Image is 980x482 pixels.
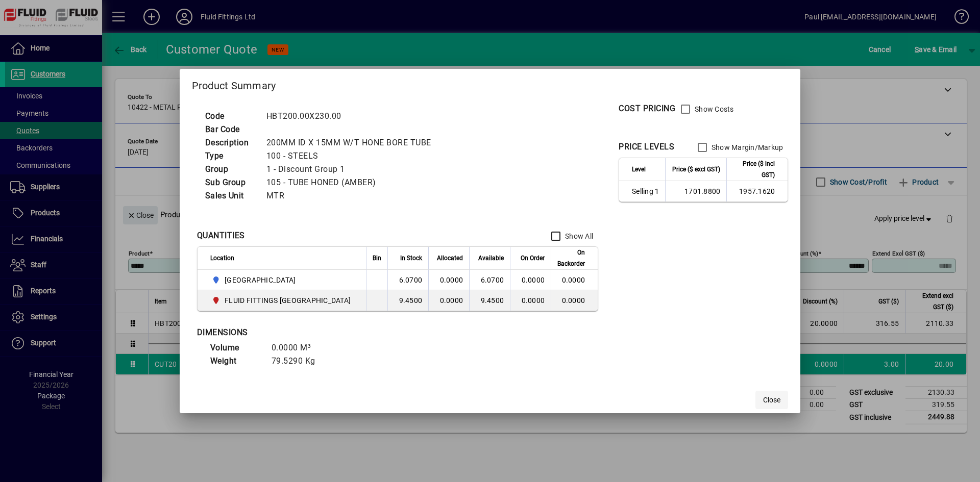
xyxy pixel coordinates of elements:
span: Level [632,164,646,175]
div: DIMENSIONS [197,326,452,339]
td: 9.4500 [469,290,510,311]
td: 6.0700 [469,270,510,290]
span: 0.0000 [522,276,545,284]
span: Selling 1 [632,186,659,196]
label: Show Margin/Markup [709,142,783,153]
td: 1957.1620 [726,181,788,201]
td: 0.0000 M³ [266,341,328,354]
div: COST PRICING [619,103,675,115]
span: AUCKLAND [210,274,355,286]
td: 9.4500 [387,290,428,311]
span: Location [210,252,234,264]
span: On Backorder [557,247,585,269]
td: 6.0700 [387,270,428,290]
span: [GEOGRAPHIC_DATA] [225,275,296,285]
span: Allocated [437,252,463,264]
td: 1701.8800 [665,181,726,201]
td: Volume [205,341,266,354]
button: Close [755,391,788,409]
td: 200MM ID X 15MM W/T HONE BORE TUBE [261,136,444,149]
td: 0.0000 [428,290,469,311]
span: Price ($ incl GST) [733,158,775,181]
span: FLUID FITTINGS [GEOGRAPHIC_DATA] [225,295,351,306]
td: Bar Code [200,123,261,136]
span: FLUID FITTINGS CHRISTCHURCH [210,294,355,307]
span: On Order [521,252,545,264]
td: Sub Group [200,176,261,189]
span: Price ($ excl GST) [672,164,720,175]
td: 100 - STEELS [261,149,444,163]
td: 1 - Discount Group 1 [261,163,444,176]
span: Close [763,395,780,405]
div: QUANTITIES [197,230,245,242]
td: Weight [205,354,266,368]
td: 0.0000 [551,290,598,311]
td: MTR [261,189,444,202]
td: 0.0000 [551,270,598,290]
span: In Stock [400,252,422,264]
td: 0.0000 [428,270,469,290]
span: Bin [373,252,381,264]
div: PRICE LEVELS [619,141,674,153]
td: 79.5290 Kg [266,354,328,368]
td: Type [200,149,261,163]
td: Sales Unit [200,189,261,202]
h2: Product Summary [180,69,801,98]
td: Code [200,110,261,123]
label: Show All [563,231,593,241]
td: Group [200,163,261,176]
td: 105 - TUBE HONED (AMBER) [261,176,444,189]
td: Description [200,136,261,149]
td: HBT200.00X230.00 [261,110,444,123]
span: Available [478,252,504,264]
label: Show Costs [693,104,734,114]
span: 0.0000 [522,296,545,305]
